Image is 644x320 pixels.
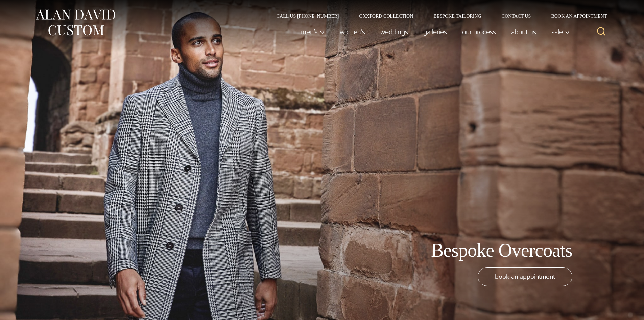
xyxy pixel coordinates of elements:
a: Call Us [PHONE_NUMBER] [266,14,349,18]
a: Bespoke Tailoring [423,14,491,18]
a: Book an Appointment [541,14,609,18]
a: About Us [503,25,544,39]
a: weddings [373,25,415,39]
img: Alan David Custom [35,7,116,38]
nav: Primary Navigation [293,25,573,39]
span: book an appointment [495,272,555,281]
h1: Bespoke Overcoats [431,239,572,262]
a: Galleries [415,25,454,39]
a: Women’s [332,25,373,39]
span: Men’s [301,28,325,35]
a: Oxxford Collection [349,14,423,18]
a: Our Process [454,25,503,39]
span: Sale [551,28,570,35]
a: book an appointment [478,267,572,286]
button: View Search Form [593,24,610,40]
a: Contact Us [492,14,541,18]
nav: Secondary Navigation [266,14,610,18]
